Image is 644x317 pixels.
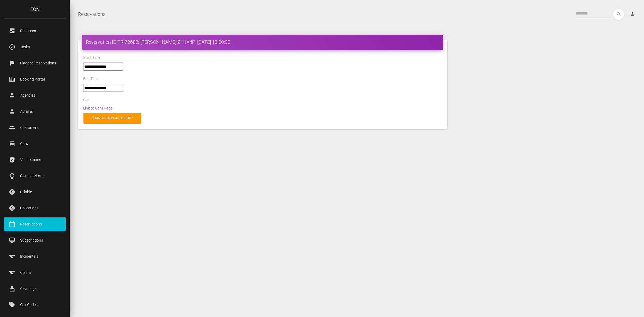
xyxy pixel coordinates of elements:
[8,301,62,309] p: Gift Codes
[8,188,62,196] p: Billable
[8,236,62,244] p: Subscriptions
[4,185,66,199] a: paid Billable
[8,204,62,212] p: Collections
[8,156,62,164] p: Verifications
[4,137,66,150] a: drive_eta Cars
[8,172,62,180] p: Cleaning/Late
[4,234,66,247] a: card_membership Subscriptions
[4,201,66,215] a: paid Collections
[83,97,89,103] label: Car
[4,24,66,38] a: dashboard Dashboard
[8,123,62,132] p: Customers
[83,106,112,110] a: Link to Car's Page
[4,282,66,295] a: cleaning_services Cleanings
[4,56,66,70] a: flag Flagged Reservations
[613,9,624,20] button: search
[83,76,98,82] label: End Time
[4,153,66,166] a: verified_user Verifications
[86,39,439,45] h4: Reservation ID TR-72680: [PERSON_NAME] ZH1X4P [DATE] 13:00:00
[8,43,62,51] p: Tasks
[8,140,62,148] p: Cars
[8,107,62,115] p: Admins
[8,220,62,228] p: Reservations
[83,55,100,60] label: Start Time
[4,250,66,263] a: sports Incidentals
[78,8,105,21] a: Reservations
[4,89,66,102] a: person Agencies
[626,9,640,20] a: person
[4,40,66,54] a: task_alt Tasks
[4,169,66,183] a: watch Cleaning/Late
[8,75,62,83] p: Booking Portal
[8,91,62,99] p: Agencies
[8,268,62,276] p: Claims
[8,252,62,260] p: Incidentals
[8,59,62,67] p: Flagged Reservations
[4,298,66,311] a: local_offer Gift Codes
[4,72,66,86] a: corporate_fare Booking Portal
[4,121,66,134] a: people Customers
[4,266,66,279] a: sports Claims
[8,27,62,35] p: Dashboard
[8,285,62,293] p: Cleanings
[4,217,66,231] a: calendar_today Reservations
[630,11,635,17] i: person
[83,113,141,124] a: Change car/cancel trip
[4,105,66,118] a: person Admins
